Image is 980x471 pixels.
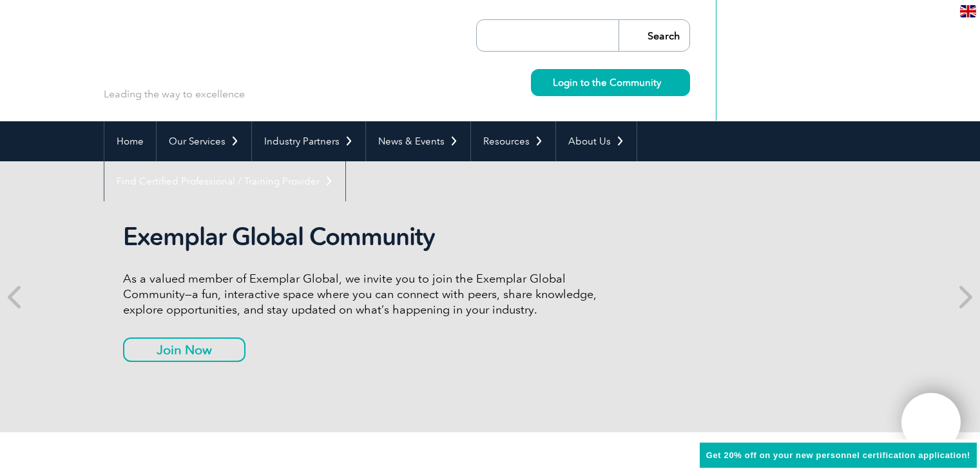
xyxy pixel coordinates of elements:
a: Home [104,121,156,161]
h2: Exemplar Global Community [123,222,606,252]
img: svg+xml;nitro-empty-id=MzcwOjIyMw==-1;base64,PHN2ZyB2aWV3Qm94PSIwIDAgMTEgMTEiIHdpZHRoPSIxMSIgaGVp... [661,79,668,86]
a: News & Events [366,121,470,161]
a: Login to the Community [531,69,690,96]
img: svg+xml;nitro-empty-id=MTgxNToxMTY=-1;base64,PHN2ZyB2aWV3Qm94PSIwIDAgNDAwIDQwMCIgd2lkdGg9IjQwMCIg... [915,406,947,439]
input: Search [619,20,689,51]
a: About Us [556,121,637,161]
a: Find Certified Professional / Training Provider [104,161,345,201]
img: en [960,5,976,17]
a: Industry Partners [252,121,365,161]
p: As a valued member of Exemplar Global, we invite you to join the Exemplar Global Community—a fun,... [123,271,606,317]
a: Join Now [123,337,245,362]
a: Resources [471,121,555,161]
span: Get 20% off on your new personnel certification application! [706,450,970,460]
p: Leading the way to excellence [104,87,245,101]
a: Our Services [157,121,251,161]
